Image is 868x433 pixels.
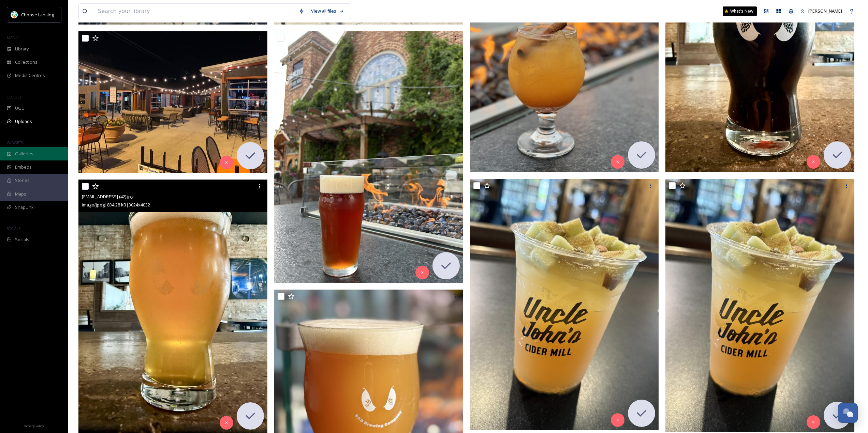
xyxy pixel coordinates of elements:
[15,164,32,170] span: Embeds
[82,194,133,200] span: [EMAIL_ADDRESS] (42).jpg
[7,226,20,231] span: SOCIALS
[82,202,150,208] span: image/jpeg | 834.28 kB | 3024 x 4032
[7,35,19,40] span: MEDIA
[15,204,34,211] span: SnapLink
[24,424,44,428] span: Privacy Policy
[15,236,29,243] span: Socials
[94,4,295,19] input: Search your library
[665,179,856,432] img: ext_1757429171.148351_ujhardcider@yahoo.com-IMG_9087.jpeg
[7,94,21,99] span: COLLECT
[15,191,26,197] span: Maps
[11,11,18,18] img: logo.jpeg
[308,4,348,18] a: View all files
[797,4,845,18] a: [PERSON_NAME]
[78,31,267,173] img: ext_1757714564.34852_ACorts@diningvc.com-IMG_4026.jpeg
[15,46,29,52] span: Library
[15,151,33,157] span: Galleries
[15,72,45,79] span: Media Centres
[24,421,44,430] a: Privacy Policy
[838,403,858,423] button: Open Chat
[274,31,463,283] img: ext_1757524224.463407_lookingglassbrewingco@gmail.com-IMG_2712.JPG
[808,8,842,14] span: [PERSON_NAME]
[15,105,24,111] span: UGC
[15,118,32,125] span: Uploads
[470,179,659,430] img: ext_1757429171.150214_ujhardcider@yahoo.com-IMG_9087.jpeg
[7,140,23,145] span: WIDGETS
[723,6,757,16] a: What's New
[15,59,38,65] span: Collections
[15,177,30,184] span: Stories
[78,180,269,433] img: ext_1757431482.608151_Cheers@badbrewing.com-unnamed (42).jpg
[21,12,54,18] span: Choose Lansing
